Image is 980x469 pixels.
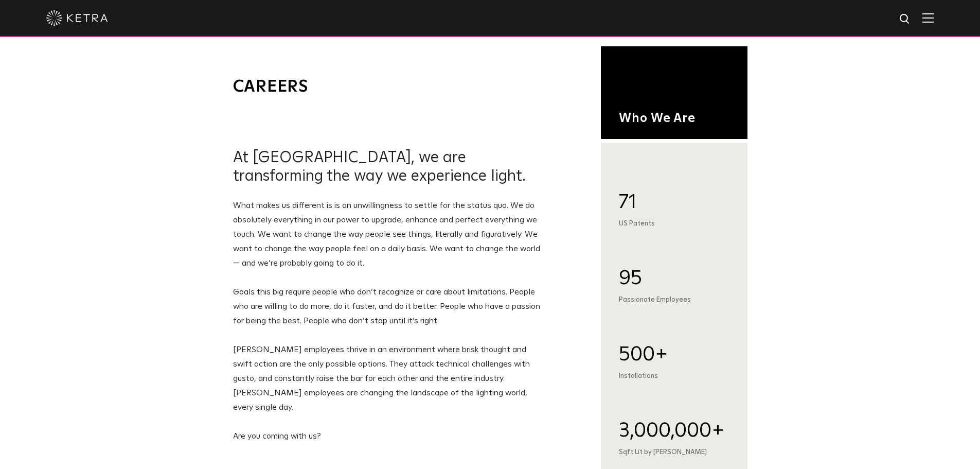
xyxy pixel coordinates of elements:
[233,77,547,97] h1: Careers
[922,13,934,23] img: Hamburger%20Nav.svg
[233,145,547,185] h2: At [GEOGRAPHIC_DATA], we are transforming the way we experience light.
[619,372,729,380] div: Installations
[233,198,547,270] p: What makes us different is is an unwillingness to settle for the status quo. We do absolutely eve...
[619,189,729,214] div: 71
[619,111,729,126] h1: Who We Are
[233,429,547,443] p: Are you coming with us?
[233,342,547,414] p: [PERSON_NAME] employees thrive in an environment where brisk thought and swift action are the onl...
[233,285,547,328] p: Goals this big require people who don’t recognize or care about limitations. People who are willi...
[619,342,729,367] div: 500+
[619,296,729,304] div: Passionate Employees
[619,266,729,290] div: 95
[619,220,729,228] div: US Patents
[46,10,108,26] img: ketra-logo-2019-white
[899,13,912,26] img: search icon
[619,418,729,443] div: 3,000,000+
[619,448,729,457] div: Sqft Lit by [PERSON_NAME]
